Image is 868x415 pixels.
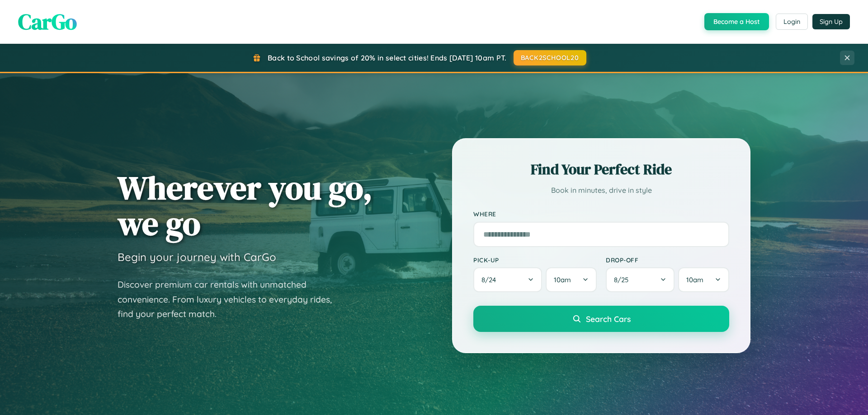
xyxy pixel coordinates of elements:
h2: Find Your Perfect Ride [473,159,729,179]
h3: Begin your journey with CarGo [118,250,276,264]
p: Book in minutes, drive in style [473,184,729,197]
button: 10am [678,267,729,292]
span: 10am [554,275,571,284]
button: BACK2SCHOOL20 [514,50,586,65]
h1: Wherever you go, we go [118,170,373,241]
span: 8 / 25 [614,275,633,284]
label: Where [473,210,729,218]
label: Drop-off [606,256,729,264]
span: Search Cars [586,314,631,324]
button: Login [776,14,808,30]
button: 8/25 [606,267,675,292]
span: 8 / 24 [481,275,500,284]
p: Discover premium car rentals with unmatched convenience. From luxury vehicles to everyday rides, ... [118,277,344,322]
button: 8/24 [473,267,542,292]
button: Search Cars [473,306,729,332]
button: 10am [546,267,597,292]
label: Pick-up [473,256,597,264]
button: Become a Host [704,13,769,30]
span: Back to School savings of 20% in select cities! Ends [DATE] 10am PT. [268,53,506,62]
button: Sign Up [812,14,850,29]
span: 10am [686,275,703,284]
span: CarGo [18,7,77,37]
